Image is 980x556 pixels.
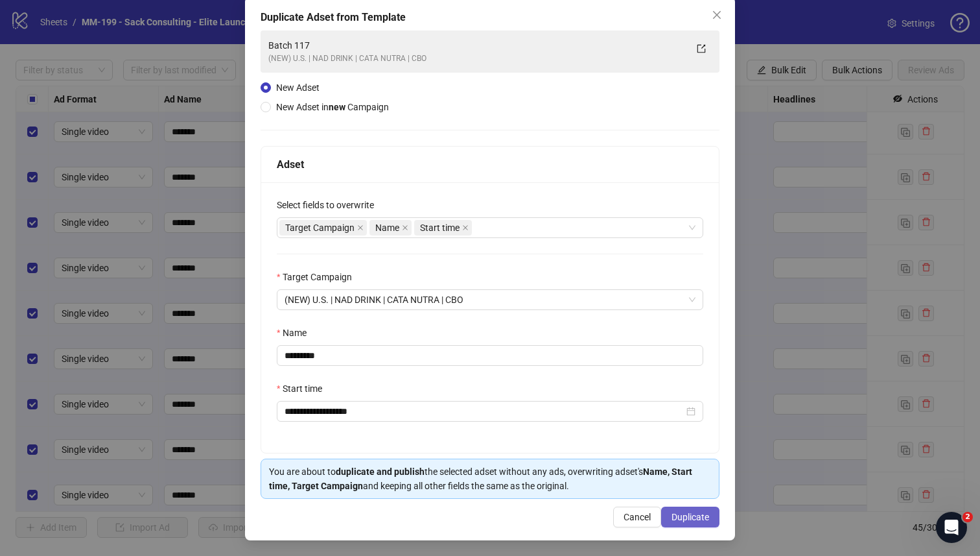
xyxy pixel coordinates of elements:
[375,221,399,235] span: Name
[277,198,382,212] label: Select fields to overwrite
[369,220,412,236] span: Name
[276,82,320,93] span: New Adset
[277,156,703,173] div: Adset
[285,221,355,235] span: Target Campaign
[336,466,425,477] strong: duplicate and publish
[624,512,651,522] span: Cancel
[671,512,709,522] span: Duplicate
[936,512,967,543] iframe: Intercom live chat
[261,10,719,25] div: Duplicate Adset from Template
[697,44,706,53] span: export
[268,38,686,53] div: Batch 117
[269,465,711,493] div: You are about to the selected adset without any ads, overwriting adset's and keeping all other fi...
[277,326,315,340] label: Name
[269,466,692,491] strong: Name, Start time, Target Campaign
[402,224,408,231] span: close
[357,224,364,231] span: close
[962,512,973,522] span: 2
[414,220,472,236] span: Start time
[329,102,345,112] strong: new
[661,507,719,527] button: Duplicate
[462,224,469,231] span: close
[276,102,389,112] span: New Adset in Campaign
[712,10,722,20] span: close
[268,53,686,65] div: (NEW) U.S. | NAD DRINK | CATA NUTRA | CBO
[277,345,703,366] input: Name
[277,270,360,284] label: Target Campaign
[420,221,460,235] span: Start time
[279,220,367,236] span: Target Campaign
[613,507,661,527] button: Cancel
[285,404,684,418] input: Start time
[285,290,695,309] span: (NEW) U.S. | NAD DRINK | CATA NUTRA | CBO
[277,381,331,396] label: Start time
[706,5,727,25] button: Close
